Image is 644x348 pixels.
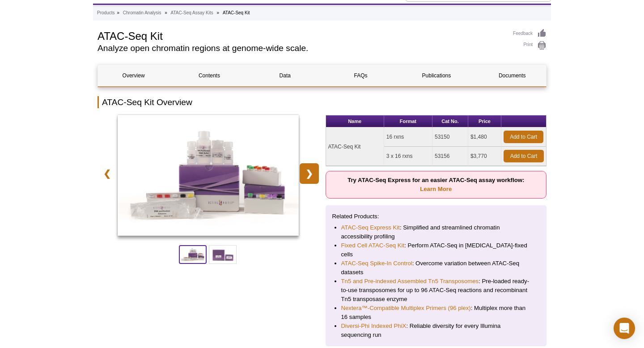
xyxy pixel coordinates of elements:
[614,318,635,339] div: Open Intercom Messenger
[347,177,524,192] strong: Try ATAC-Seq Express for an easier ATAC-Seq assay workflow:
[341,304,531,322] li: : Multiplex more than 16 samples
[420,186,452,192] a: Learn More
[384,127,432,147] td: 16 rxns
[118,115,299,238] a: ATAC-Seq Kit
[217,10,220,15] li: »
[384,147,432,166] td: 3 x 16 rxns
[341,322,531,340] li: : Reliable diversity for every Illumina sequencing run
[468,115,501,127] th: Price
[250,65,321,86] a: Data
[513,41,547,51] a: Print
[117,10,119,15] li: »
[432,147,468,166] td: 53156
[97,44,504,52] h2: Analyze open chromatin regions at genome-wide scale.
[341,277,479,286] a: Tn5 and Pre-indexed Assembled Tn5 Transposomes
[123,9,161,17] a: Chromatin Analysis
[341,259,531,277] li: : Overcome variation between ATAC-Seq datasets
[341,322,407,331] a: Diversi-Phi Indexed PhiX
[477,65,548,86] a: Documents
[332,212,540,221] p: Related Products:
[300,163,319,184] a: ❯
[468,127,501,147] td: $1,480
[326,115,384,127] th: Name
[325,65,396,86] a: FAQs
[223,10,250,15] li: ATAC-Seq Kit
[341,223,531,241] li: : Simplified and streamlined chromatin accessibility profiling
[97,9,114,17] a: Products
[341,241,531,259] li: : Perform ATAC-Seq in [MEDICAL_DATA]-fixed cells
[513,29,547,38] a: Feedback
[341,223,400,232] a: ATAC-Seq Express Kit
[432,115,468,127] th: Cat No.
[165,10,167,15] li: »
[118,115,299,236] img: ATAC-Seq Kit
[341,277,531,304] li: : Pre-loaded ready-to-use transposomes for up to 96 ATAC-Seq reactions and recombinant Tn5 transp...
[341,304,471,313] a: Nextera™-Compatible Multiplex Primers (96 plex)
[174,65,245,86] a: Contents
[98,65,169,86] a: Overview
[171,9,213,17] a: ATAC-Seq Assay Kits
[468,147,501,166] td: $3,770
[432,127,468,147] td: 53150
[504,150,544,162] a: Add to Cart
[341,259,412,268] a: ATAC-Seq Spike-In Control
[384,115,432,127] th: Format
[97,29,504,42] h1: ATAC-Seq Kit
[341,241,405,250] a: Fixed Cell ATAC-Seq Kit
[401,65,472,86] a: Publications
[326,127,384,166] td: ATAC-Seq Kit
[97,96,547,108] h2: ATAC-Seq Kit Overview
[504,131,543,143] a: Add to Cart
[97,163,117,184] a: ❮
